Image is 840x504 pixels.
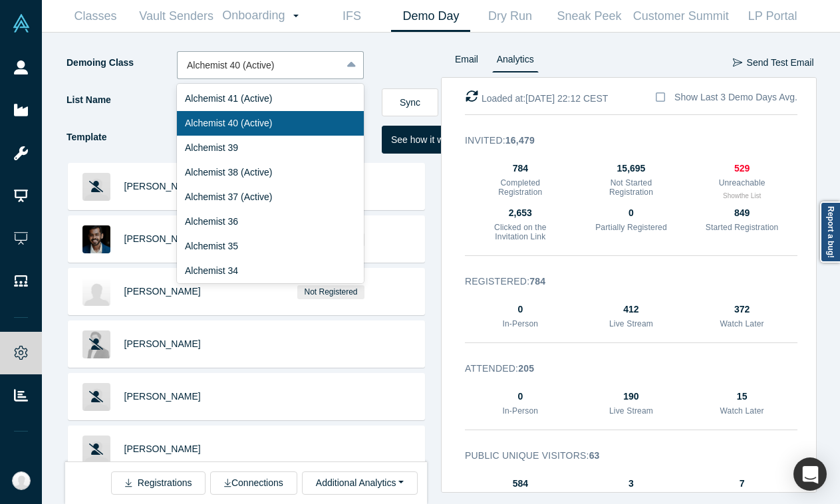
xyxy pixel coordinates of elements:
[594,319,668,328] h3: Live Stream
[723,191,761,201] button: Showthe List
[210,471,297,495] button: Connections
[483,390,557,404] div: 0
[465,90,608,106] div: Loaded at: [DATE] 22:12 CEST
[124,391,201,402] a: [PERSON_NAME]
[12,471,31,490] img: Katinka Harsányi's Account
[483,162,557,176] div: 784
[483,477,557,491] div: 584
[465,134,779,148] h3: Invited :
[483,319,557,328] h3: In-Person
[65,51,177,74] label: Demoing Class
[177,160,364,185] div: Alchemist 38 (Active)
[483,303,557,316] div: 0
[465,449,779,463] h3: Public Unique Visitors :
[594,178,668,197] h3: Not Started Registration
[82,278,110,306] img: Peter Rademaker's Profile Image
[177,136,364,160] div: Alchemist 39
[483,178,557,197] h3: Completed Registration
[594,303,668,316] div: 412
[705,319,779,328] h3: Watch Later
[705,178,779,188] h3: Unreachable
[505,135,535,146] strong: 16,479
[177,86,364,111] div: Alchemist 41 (Active)
[124,286,201,297] a: [PERSON_NAME]
[589,450,600,461] strong: 63
[135,1,217,32] a: Vault Senders
[56,1,135,32] a: Classes
[705,223,779,232] h3: Started Registration
[705,406,779,416] h3: Watch Later
[297,285,364,299] span: Not Registered
[705,390,779,404] div: 15
[465,275,779,289] h3: Registered :
[732,51,815,74] button: Send Test Email
[483,206,557,220] div: 2,653
[594,223,668,232] h3: Partially Registered
[382,126,471,154] button: See how it works
[177,185,364,209] div: Alchemist 37 (Active)
[124,443,201,454] a: [PERSON_NAME]
[124,338,201,349] a: [PERSON_NAME]
[450,51,483,72] a: Email
[465,362,779,376] h3: Attended :
[594,477,668,491] div: 3
[65,88,177,112] label: List Name
[124,181,201,191] a: [PERSON_NAME]
[820,201,840,263] a: Report a bug!
[391,1,470,32] a: Demo Day
[594,390,668,404] div: 190
[483,406,557,416] h3: In-Person
[594,162,668,176] div: 15,695
[594,206,668,220] div: 0
[177,209,364,234] div: Alchemist 36
[124,233,201,244] a: [PERSON_NAME]
[111,471,206,495] button: Registrations
[674,90,797,104] div: Show Last 3 Demo Days Avg.
[733,1,812,32] a: LP Portal
[382,88,438,116] button: Sync
[177,234,364,259] div: Alchemist 35
[705,303,779,316] div: 372
[65,126,177,149] label: Template
[302,471,418,495] button: Additional Analytics
[705,206,779,220] div: 849
[492,51,539,72] a: Analytics
[470,1,549,32] a: Dry Run
[312,1,391,32] a: IFS
[705,477,779,491] div: 7
[483,223,557,242] h3: Clicked on the Invitation Link
[705,162,779,176] div: 529
[629,1,733,32] a: Customer Summit
[177,259,364,283] div: Alchemist 34
[518,363,534,374] strong: 205
[594,406,668,416] h3: Live Stream
[82,225,110,253] img: Ganesh R's Profile Image
[217,1,312,31] a: Onboarding
[177,111,364,136] div: Alchemist 40 (Active)
[529,276,545,287] strong: 784
[549,1,629,32] a: Sneak Peek
[12,14,31,33] img: Alchemist Vault Logo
